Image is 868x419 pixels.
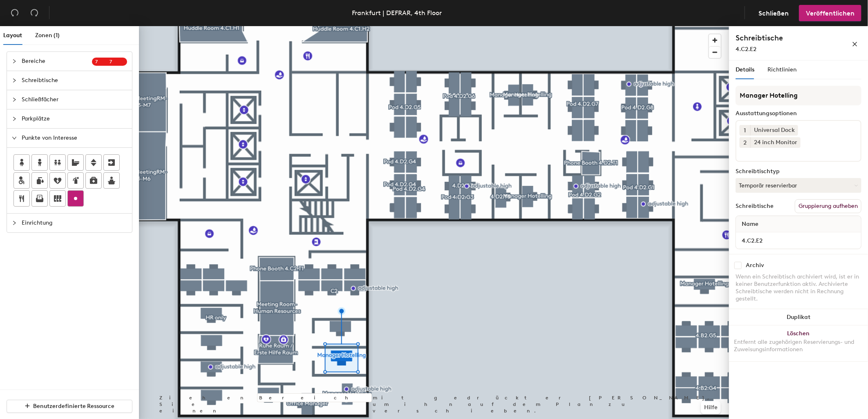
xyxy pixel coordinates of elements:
span: collapsed [12,116,17,121]
button: Wiederherstellen (⌘ + ⇧ + Z) [26,5,43,21]
button: Rückgängig (⌘ + Z) [7,5,23,21]
span: undo [11,9,19,17]
div: 24 inch Monitor [750,137,801,148]
div: Frankfurt | DEFRAR, 4th Floor [352,8,442,18]
span: Zonen (1) [35,32,60,39]
span: Benutzerdefinierte Ressource [34,403,115,410]
div: Schreibtische [736,203,774,209]
button: Hilfe [701,401,721,414]
span: 4.C2.E2 [736,46,756,53]
div: Ausstattungsoptionen [736,110,861,117]
div: Wenn ein Schreibtisch archiviert wird, ist er in keiner Benutzerfunktion aktiv. Archivierte Schre... [736,273,861,303]
span: Richtlinien [767,66,796,73]
span: close [852,41,858,47]
button: 1 [740,125,750,136]
span: expanded [12,136,17,140]
button: Benutzerdefinierte Ressource [7,400,132,413]
span: Parkplätze [22,109,127,128]
span: collapsed [12,221,17,225]
span: 1 [744,126,746,135]
button: Schließen [752,5,796,21]
span: Layout [3,32,22,39]
span: collapsed [12,97,17,102]
span: Name [738,217,763,232]
span: Schließfächer [22,90,127,109]
span: collapsed [12,59,17,64]
button: Gruppierung aufheben [795,199,861,213]
div: Universal Dock [750,125,798,136]
button: LöschenEntfernt alle zugehörigen Reservierungs- und Zuweisungsinformationen [729,325,868,361]
div: Schreibtischtyp [736,168,861,175]
span: collapsed [12,78,17,83]
span: Details [736,66,754,73]
button: Temporär reservierbar [736,178,861,193]
span: Einrichtung [22,214,127,232]
div: Entfernt alle zugehörigen Reservierungs- und Zuweisungsinformationen [734,339,863,353]
span: 7 [95,59,110,65]
span: Veröffentlichen [806,9,855,17]
h4: Schreibtische [736,33,825,43]
input: Unbenannter Schreibtisch [738,235,859,246]
sup: 77 [92,58,127,66]
div: Archiv [746,262,764,269]
span: 7 [110,59,124,65]
span: Schließen [758,9,789,17]
span: Schreibtische [22,71,127,90]
button: Duplikat [729,309,868,325]
span: 2 [743,138,747,147]
span: Bereiche [22,52,92,71]
button: 2 [740,137,750,148]
button: Veröffentlichen [799,5,861,21]
span: Punkte von Interesse [22,129,127,147]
